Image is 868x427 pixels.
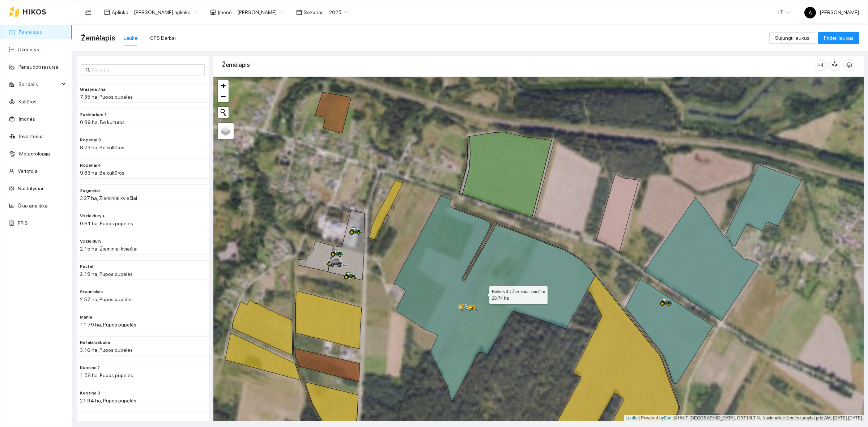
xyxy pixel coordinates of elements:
span: layout [104,9,110,15]
span: Za skladam 1 [80,111,107,118]
a: PPIS [18,220,28,226]
span: 11.79 ha, Pupos pupelės [80,322,136,328]
span: 9.83 ha, Be kultūros [80,170,124,176]
a: Esri [664,415,672,420]
span: 2.57 ha, Pupos pupelės [80,296,133,302]
span: 7.35 ha, Pupos pupelės [80,94,133,100]
span: 2.15 ha, Žieminiai kviečiai [80,246,137,252]
input: Paieška [92,66,200,74]
button: Pridėti laukus [818,32,859,44]
div: GPS Darbai [150,34,176,42]
span: Stauniskes [80,289,103,295]
span: Kuosine 2 [80,364,100,371]
button: Sujungti laukus [769,32,815,44]
button: Initiate a new search [218,107,229,118]
span: 1.58 ha, Pupos pupelės [80,372,133,378]
span: Mania [80,314,92,321]
span: A [809,7,812,18]
span: 21.94 ha, Pupos pupelės [80,398,136,403]
a: Zoom in [218,80,229,91]
span: 0.89 ha, Be kultūros [80,119,125,125]
a: Zoom out [218,91,229,102]
span: 3.16 ha, Pupos pupelės [80,347,133,353]
span: | [673,415,674,420]
span: + [221,81,226,90]
span: search [85,68,90,73]
span: 2025 [329,7,348,18]
span: Sezonas : [304,8,325,16]
span: − [221,92,226,101]
span: Rafala babulia [80,339,110,346]
span: Jerzy Gvozdovič [237,7,283,18]
span: LT [778,7,790,18]
span: Za geshai [80,187,100,194]
span: Pavtel [80,263,93,270]
span: Sandėlis [18,77,60,91]
a: Vartotojai [18,168,39,174]
a: Layers [218,123,234,139]
div: Laukai [124,34,139,42]
span: Vozle dury + [80,213,105,219]
span: 0.61 ha, Pupos pupelės [80,221,133,226]
span: Pridėti laukus [824,34,854,42]
span: 3.27 ha, Žieminiai kviečiai [80,195,137,201]
a: Kultūros [18,99,37,104]
span: menu-fold [85,9,92,16]
span: Grazyna 7ha [80,86,106,93]
button: menu-fold [81,5,95,20]
a: Nustatymai [18,185,43,191]
a: Inventorius [19,133,44,139]
span: 2.19 ha, Pupos pupelės [80,271,133,277]
span: Aplinka : [112,8,129,16]
button: column-width [814,59,826,71]
span: Vozle dury [80,238,101,245]
div: Žemėlapis [222,55,814,75]
a: Sujungti laukus [769,35,815,41]
span: Kuosinė 3 [80,390,100,397]
span: Įmonė : [218,8,233,16]
div: | Powered by © HNIT-[GEOGRAPHIC_DATA]; ORT10LT ©, Nacionalinė žemės tarnyba prie AM, [DATE]-[DATE] [624,415,864,421]
span: shop [210,9,216,15]
span: [PERSON_NAME] [804,9,859,15]
a: Žemėlapis [18,29,42,35]
a: Įmonės [18,116,35,122]
span: Ropenai 4 [80,162,101,169]
span: Sujungti laukus [775,34,809,42]
a: Leaflet [626,415,639,420]
span: column-width [815,62,826,68]
span: Žemėlapis [81,32,115,44]
a: Meteorologija [19,151,50,157]
a: Ūkio analitika [18,203,48,209]
a: Pridėti laukus [818,35,859,41]
a: Užduotys [18,47,39,52]
span: 8.73 ha, Be kultūros [80,145,124,150]
a: Panaudoti resursai [18,64,60,70]
span: Ropenai 3 [80,137,101,144]
span: calendar [296,9,302,15]
span: Jerzy Gvozdovicz aplinka [134,7,197,18]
